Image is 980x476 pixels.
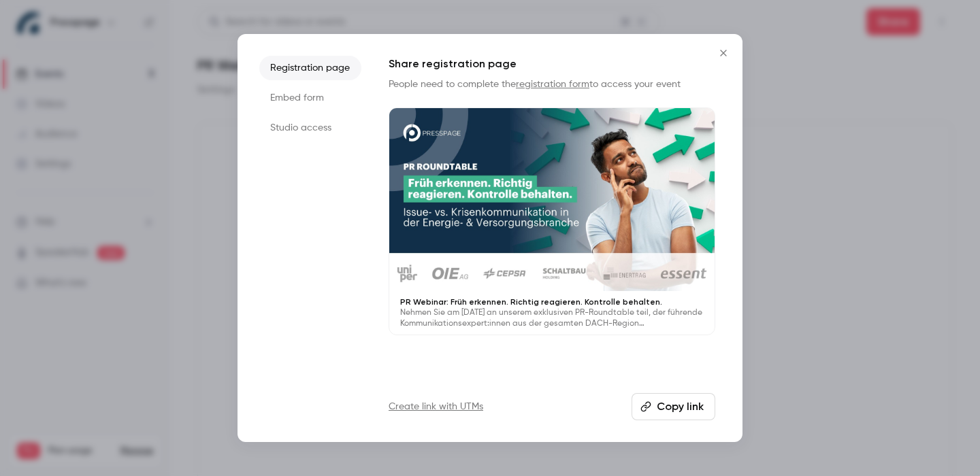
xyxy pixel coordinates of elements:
h1: Share registration page [389,56,715,72]
button: Copy link [632,393,715,420]
a: Create link with UTMs [389,400,483,413]
li: Studio access [259,116,361,140]
p: PR Webinar: Früh erkennen. Richtig reagieren. Kontrolle behalten. [400,296,704,307]
button: Close [710,39,737,67]
a: PR Webinar: Früh erkennen. Richtig reagieren. Kontrolle behalten.Nehmen Sie am [DATE] an unserem ... [389,107,715,335]
p: People need to complete the to access your event [389,78,715,91]
li: Embed form [259,86,361,110]
p: Nehmen Sie am [DATE] an unserem exklusiven PR-Roundtable teil, der führende Kommunikationsexpert:... [400,307,704,329]
li: Registration page [259,56,361,80]
a: registration form [516,80,589,89]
